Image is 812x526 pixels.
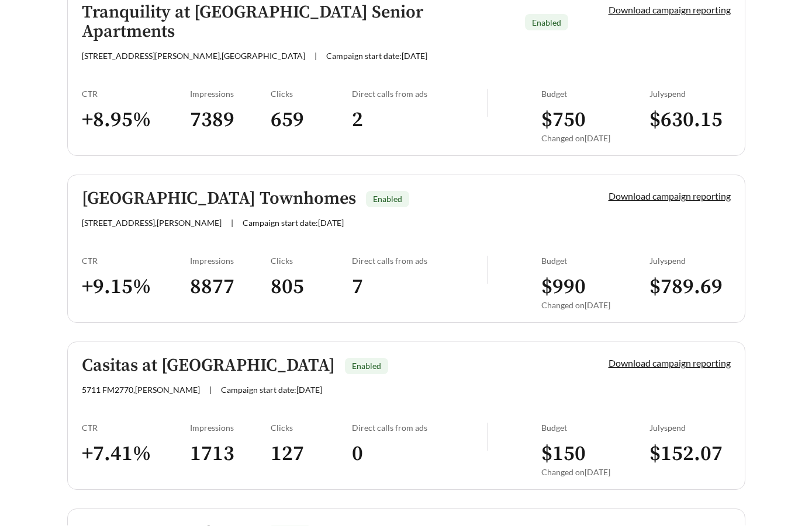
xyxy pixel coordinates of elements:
[231,218,233,228] span: |
[190,89,271,99] div: Impressions
[649,107,731,134] h3: $ 630.15
[609,5,731,16] a: Download campaign reporting
[190,256,271,266] div: Impressions
[649,256,731,266] div: July spend
[271,107,352,134] h3: 659
[352,361,381,371] span: Enabled
[271,89,352,99] div: Clicks
[82,190,356,209] h5: [GEOGRAPHIC_DATA] Townhomes
[82,4,516,42] h5: Tranquility at [GEOGRAPHIC_DATA] Senior Apartments
[190,423,271,433] div: Impressions
[541,468,649,478] div: Changed on [DATE]
[609,358,731,369] a: Download campaign reporting
[649,89,731,99] div: July spend
[243,218,344,228] span: Campaign start date: [DATE]
[271,256,352,266] div: Clicks
[271,423,352,433] div: Clicks
[541,89,649,99] div: Budget
[315,51,317,61] span: |
[487,89,488,117] img: line
[649,423,731,433] div: July spend
[541,274,649,301] h3: $ 990
[541,256,649,266] div: Budget
[352,274,487,301] h3: 7
[82,107,190,134] h3: + 8.95 %
[82,441,190,468] h3: + 7.41 %
[82,218,222,228] span: [STREET_ADDRESS] , [PERSON_NAME]
[609,191,731,202] a: Download campaign reporting
[352,256,487,266] div: Direct calls from ads
[82,423,190,433] div: CTR
[190,107,271,134] h3: 7389
[487,256,488,284] img: line
[352,441,487,468] h3: 0
[271,441,352,468] h3: 127
[82,357,335,376] h5: Casitas at [GEOGRAPHIC_DATA]
[532,18,561,28] span: Enabled
[82,274,190,301] h3: + 9.15 %
[352,107,487,134] h3: 2
[67,342,745,490] a: Casitas at [GEOGRAPHIC_DATA]Enabled5711 FM2770,[PERSON_NAME]|Campaign start date:[DATE]Download c...
[271,274,352,301] h3: 805
[352,423,487,433] div: Direct calls from ads
[326,51,427,61] span: Campaign start date: [DATE]
[541,441,649,468] h3: $ 150
[352,89,487,99] div: Direct calls from ads
[541,423,649,433] div: Budget
[541,134,649,144] div: Changed on [DATE]
[82,89,190,99] div: CTR
[541,301,649,311] div: Changed on [DATE]
[649,441,731,468] h3: $ 152.07
[209,385,212,395] span: |
[541,107,649,134] h3: $ 750
[82,51,305,61] span: [STREET_ADDRESS][PERSON_NAME] , [GEOGRAPHIC_DATA]
[67,175,745,323] a: [GEOGRAPHIC_DATA] TownhomesEnabled[STREET_ADDRESS],[PERSON_NAME]|Campaign start date:[DATE]Downlo...
[190,274,271,301] h3: 8877
[82,385,200,395] span: 5711 FM2770 , [PERSON_NAME]
[190,441,271,468] h3: 1713
[649,274,731,301] h3: $ 789.69
[373,194,402,204] span: Enabled
[487,423,488,451] img: line
[221,385,322,395] span: Campaign start date: [DATE]
[82,256,190,266] div: CTR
